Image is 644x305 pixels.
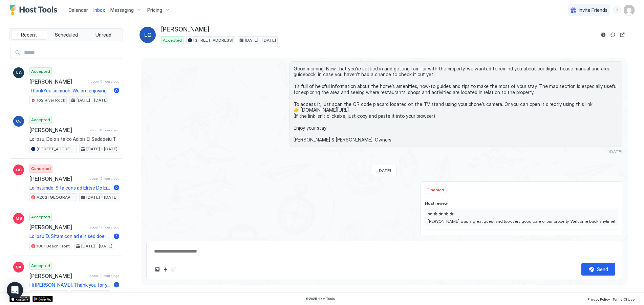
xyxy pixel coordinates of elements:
[90,79,119,84] span: about 5 hours ago
[7,282,23,298] div: Open Intercom Messenger
[162,265,170,274] button: Quick reply
[95,32,111,38] span: Unread
[116,282,117,287] span: 1
[153,265,162,274] button: Upload image
[93,7,105,13] span: Inbox
[115,88,118,93] span: 9
[426,234,467,240] span: Message Rule
[29,175,87,182] span: [PERSON_NAME]
[37,146,75,152] span: [STREET_ADDRESS]
[110,7,134,13] span: Messaging
[85,30,121,40] button: Unread
[29,127,87,133] span: [PERSON_NAME]
[599,31,607,39] button: Reservation information
[427,187,444,193] span: Disabled
[21,47,122,59] input: Input Field
[31,68,50,74] span: Accepted
[37,243,70,249] span: 1801 Beach Front
[16,167,22,173] span: CS
[48,30,84,40] button: Scheduled
[21,32,37,38] span: Recent
[609,149,622,154] span: [DATE]
[93,6,105,14] a: Inbox
[68,7,88,13] span: Calendar
[305,297,335,301] span: © 2025 Host Tools
[116,234,117,239] span: 1
[425,201,618,206] span: Host review:
[618,31,626,39] button: Open reservation
[81,243,112,249] span: [DATE] - [DATE]
[29,282,111,288] span: Hi [PERSON_NAME], Thank you for your reservation for [DATE] to [GEOGRAPHIC_DATA][DATE] in [GEOGRA...
[16,264,21,270] span: SA
[55,32,78,38] span: Scheduled
[31,263,50,269] span: Accepted
[579,7,607,13] span: Invite Friends
[16,118,21,124] span: CJ
[378,168,391,173] span: [DATE]
[90,128,119,132] span: about 11 hours ago
[294,66,618,143] span: Good morning! Now that you're settled in and getting familiar with the property, we wanted to rem...
[89,176,119,181] span: about 12 hours ago
[11,30,47,40] button: Recent
[147,7,162,13] span: Pricing
[37,97,65,103] span: 162 River Rock
[144,31,151,39] span: LC
[587,295,610,302] a: Privacy Policy
[613,297,635,301] span: Terms Of Use
[33,296,53,302] a: Google Play Store
[31,214,50,220] span: Accepted
[37,291,66,298] span: 526 Cozy Nest
[29,136,119,142] span: Lo Ipsu, Dolo sita co Adipis El Seddoeiu Tempori’ Utlab Etdol Magna al enimadm veniamquisn! Exer ...
[161,26,209,34] span: [PERSON_NAME]
[193,37,233,43] span: [STREET_ADDRESS]
[78,291,109,298] span: [DATE] - [DATE]
[16,215,22,221] span: MS
[9,5,60,15] a: Host Tools Logo
[587,297,610,301] span: Privacy Policy
[68,6,88,14] a: Calendar
[245,37,276,43] span: [DATE] - [DATE]
[9,28,123,41] div: tab-group
[29,88,111,94] span: ThankYou so much. We are enjoying ourselves!
[29,185,111,191] span: Lo Ipsumdo, Sita cons ad Elitse Do Eiusmodt Incidid’ Utla’e Dol Magn Aliqu en adminim veniamquisn...
[29,273,87,279] span: [PERSON_NAME]
[9,296,30,302] a: App Store
[77,97,108,103] span: [DATE] - [DATE]
[581,263,615,276] button: Send
[86,146,117,152] span: [DATE] - [DATE]
[428,219,615,224] span: [PERSON_NAME] was a great guest and took very good care of our property. Welcome back anytime!
[31,166,51,172] span: Cancelled
[163,37,182,43] span: Accepted
[613,295,635,302] a: Terms Of Use
[597,266,608,273] div: Send
[29,78,88,85] span: [PERSON_NAME]
[31,117,50,123] span: Accepted
[89,225,119,230] span: about 13 hours ago
[29,233,111,239] span: Lo Ipsu'D, Sitam con ad elit sed doei temporincid ut Laboreetd ma ali Enimadmin veni Qui, Nostrud...
[16,70,22,76] span: NC
[609,31,617,39] button: Sync reservation
[86,194,117,200] span: [DATE] - [DATE]
[624,5,635,16] div: User profile
[115,185,118,190] span: 2
[37,194,75,200] span: A202 [GEOGRAPHIC_DATA]
[29,224,87,231] span: [PERSON_NAME]
[89,274,119,278] span: about 19 hours ago
[613,6,621,14] div: menu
